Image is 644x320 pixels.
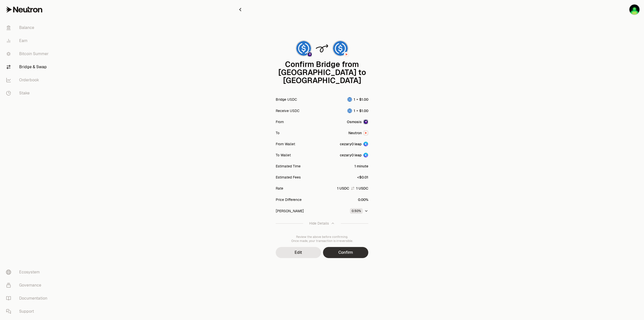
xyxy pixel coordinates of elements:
[309,221,329,226] div: Hide Details
[276,108,300,113] div: Receive USDC
[276,197,302,202] div: Price Difference
[2,34,54,47] a: Earn
[276,164,301,169] div: Estimated Time
[2,292,54,305] a: Documentation
[308,52,312,56] img: Osmosis Logo
[356,186,368,191] span: 1 USDC
[276,235,368,243] div: Review the above before confirming. Once made, your transaction is irreversible.
[340,153,368,158] button: cezary0 leapAccount Image
[364,120,368,124] img: Osmosis Logo
[347,109,352,113] img: USDC Logo
[364,153,368,157] img: Account Image
[276,60,368,85] div: Confirm Bridge from [GEOGRAPHIC_DATA] to [GEOGRAPHIC_DATA]
[276,208,304,214] div: [PERSON_NAME]
[337,186,349,191] span: 1 USDC
[2,47,54,60] a: Bitcoin Summer
[2,60,54,74] a: Bridge & Swap
[333,41,348,56] img: USDC Logo
[276,97,297,102] div: Bridge USDC
[2,74,54,87] a: Orderbook
[323,247,368,258] button: Confirm
[348,130,362,135] span: Neutron
[276,141,295,147] div: From Wallet
[340,141,362,147] div: cezary0 leap
[2,21,54,34] a: Balance
[276,247,321,258] button: Edit
[2,87,54,100] a: Stake
[629,5,639,15] img: cezary0 leap
[276,153,291,158] div: To Wallet
[2,279,54,292] a: Governance
[296,41,311,56] img: USDC Logo
[2,266,54,279] a: Ecosystem
[340,141,368,147] button: cezary0 leapAccount Image
[354,164,368,169] div: 1 minute
[347,97,352,102] img: USDC Logo
[2,305,54,318] a: Support
[347,119,362,124] span: Osmosis
[364,142,368,146] img: Account Image
[357,175,368,180] div: <$0.01
[276,130,279,135] div: To
[276,119,284,124] div: From
[340,153,362,158] div: cezary0 leap
[344,52,348,56] img: Neutron Logo
[350,208,368,214] button: 0.50%
[276,175,301,180] div: Estimated Fees
[276,186,283,191] div: Rate
[350,208,363,214] div: 0.50%
[364,131,368,135] img: Neutron Logo
[276,217,368,230] button: Hide Details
